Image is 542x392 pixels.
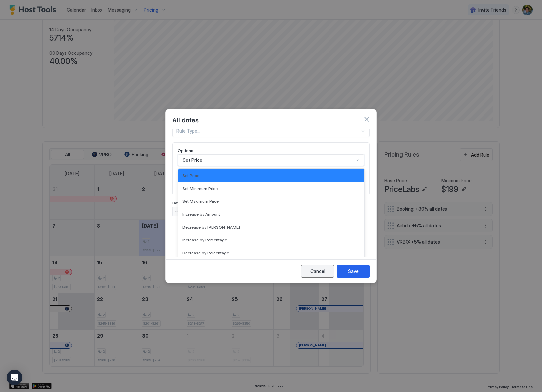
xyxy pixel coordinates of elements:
span: Options [178,148,193,153]
span: Amount [178,171,193,176]
span: Increase by Percentage [182,237,227,242]
span: All dates [172,114,199,124]
span: Days of the week [172,200,204,205]
span: Set Price [183,157,202,163]
span: Set Price [182,173,199,178]
span: Decrease by [PERSON_NAME] [182,225,240,230]
div: Save [348,268,359,275]
button: Cancel [301,265,334,278]
div: Open Intercom Messenger [7,370,22,385]
span: Decrease by Percentage [182,250,229,255]
span: Set Maximum Price [182,199,219,204]
div: Rule Type... [176,128,360,134]
div: Cancel [310,268,325,275]
span: Increase by Amount [182,212,220,217]
button: Save [337,265,370,278]
span: Set Minimum Price [182,186,218,191]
